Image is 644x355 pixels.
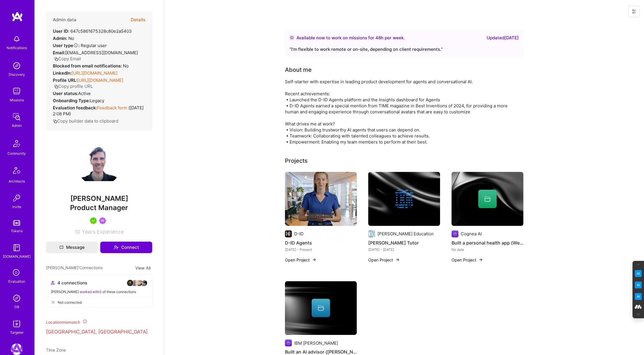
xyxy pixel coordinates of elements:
span: 4 connections [57,280,87,286]
img: Architects [10,164,24,178]
div: [DATE] - Present [285,247,357,253]
div: Targeter [10,329,24,335]
i: icon Copy [54,84,58,89]
img: Key Point Extractor icon [635,270,642,277]
img: Company logo [395,190,413,208]
a: [URL][DOMAIN_NAME] [77,77,123,83]
span: [PERSON_NAME] [46,194,152,203]
img: teamwork [11,86,22,97]
img: Been on Mission [99,217,106,224]
div: Tokens [11,228,23,234]
img: Company logo [452,230,458,237]
div: Architects [9,178,25,184]
h4: Admin data [53,17,76,22]
div: Discovery [9,71,25,77]
div: DB [14,304,19,310]
div: “ I'm flexible to work remote or on-site, depending on client requirements. ” [290,46,519,53]
i: Help [73,43,78,48]
span: [EMAIL_ADDRESS][DOMAIN_NAME] [65,50,138,55]
div: Community [7,150,26,156]
div: Location mismatch [46,319,152,325]
span: [PERSON_NAME]' Connections [46,265,103,271]
a: Feedback form [97,105,127,110]
button: Copy builder data to clipboard [53,118,118,124]
img: avatar [140,280,147,286]
h4: [PERSON_NAME] Tutor [368,239,440,247]
a: [URL][DOMAIN_NAME] [72,70,117,76]
i: icon Copy [53,119,57,123]
strong: User ID: [53,28,69,34]
button: Copy Email [54,56,81,62]
div: [PERSON_NAME] Education [377,231,434,237]
span: legacy [90,98,104,103]
button: View All [134,265,152,271]
strong: Onboarding Type: [53,98,90,103]
i: icon Copy [54,57,58,61]
img: Skill Targeter [11,318,22,329]
i: icon Mail [59,245,63,249]
img: A.Team: Leading A.Team's Marketing & DemandGen [11,344,22,355]
strong: LinkedIn: [53,70,72,76]
span: Years Experience [82,229,124,235]
span: 48 [375,35,381,40]
strong: Admin: [53,36,67,41]
div: Available now to work on missions for h per week . [296,34,405,41]
div: 647c5861675328c80e2a5403 [53,28,132,34]
div: D-ID [294,231,304,237]
img: D-ID Agents [285,172,357,226]
img: admin teamwork [11,111,22,123]
img: Company logo [368,230,375,237]
img: Email Tone Analyzer icon [635,282,642,288]
button: Open Project [452,257,483,263]
strong: Evaluation feedback: [53,105,97,110]
button: Open Project [285,257,317,263]
img: Community [10,137,24,150]
i: icon SelectionTeam [11,267,22,278]
img: cover [452,172,523,226]
i: icon Connect [113,245,119,250]
div: Cognea AI [461,231,482,237]
img: User Avatar [76,140,122,186]
div: Regular user [53,42,107,49]
img: arrow-right [312,257,317,262]
a: A.Team: Leading A.Team's Marketing & DemandGen [9,344,24,355]
img: cover [368,172,440,226]
div: Self-starter with expertise in leading product development for agents and conversational AI. Rece... [285,79,515,145]
strong: User status: [53,91,78,96]
div: Evaluation [8,278,25,284]
div: No [53,35,74,41]
img: arrow-right [479,257,483,262]
h4: Built a personal health app (Wellness Coach) to engage consumers in healthy behaviors. [452,239,523,247]
div: Projects [285,156,308,165]
div: Notifications [7,45,27,51]
span: Not connected [58,299,82,305]
button: Copy profile URL [54,83,93,89]
div: No [53,63,129,69]
img: Invite [11,192,22,204]
div: Invite [12,204,21,210]
div: [DATE] - [DATE] [368,247,440,253]
img: Admin Search [11,292,22,304]
div: No date [452,247,523,253]
div: ( [DATE] 2:08 PM ) [53,105,145,117]
img: avatar [136,280,143,286]
button: Open Project [368,257,400,263]
img: arrow-right [395,257,400,262]
i: icon Collaborator [51,281,55,285]
strong: Blocked from email notifications: [53,63,123,69]
div: About me [285,65,312,74]
img: logo [11,11,23,22]
strong: Profile URL: [53,77,77,83]
button: Connect [100,242,152,253]
span: worked with 3 [80,290,102,294]
img: Jargon Buster icon [635,293,642,300]
img: discovery [11,60,22,71]
div: Missions [10,97,24,103]
h4: D-ID Agents [285,239,357,247]
img: avatar [131,280,138,286]
strong: User type : [53,43,80,48]
div: [DOMAIN_NAME] [3,253,31,259]
span: Time Zone [46,348,66,352]
button: Details [131,11,145,28]
span: Active [78,91,91,96]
